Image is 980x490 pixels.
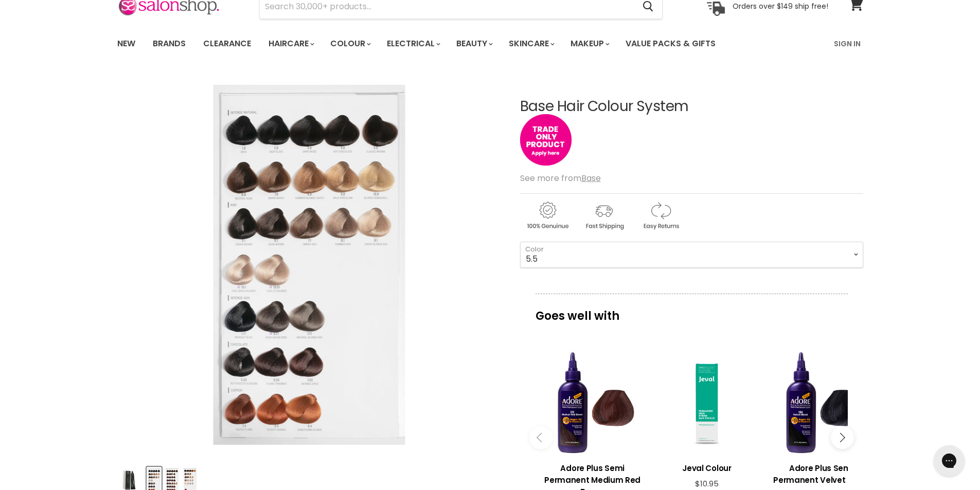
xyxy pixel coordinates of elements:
p: Goes well with [536,294,848,328]
span: $10.95 [695,478,719,489]
ul: Main menu [110,29,776,59]
a: View product:Jeval Colour [655,455,759,479]
a: Makeup [563,33,616,55]
a: Colour [323,33,377,55]
a: Electrical [379,33,447,55]
img: tradeonly_small.jpg [520,114,572,166]
a: Brands [145,33,193,55]
p: Orders over $149 ship free! [733,2,828,11]
h3: Jeval Colour [655,462,759,474]
img: returns.gif [633,200,688,231]
h3: Adore Plus Semi Permanent Velvet Black [769,462,873,486]
a: Base [581,172,601,184]
img: shipping.gif [577,200,631,231]
a: Haircare [261,33,320,55]
img: genuine.gif [520,200,575,231]
nav: Main [104,29,876,59]
a: Beauty [449,33,499,55]
span: See more from [520,172,601,184]
a: Value Packs & Gifts [618,33,723,55]
div: Base Hair Colour System image. Click or Scroll to Zoom. [117,73,502,457]
a: Skincare [501,33,561,55]
iframe: Gorgias live chat messenger [929,442,970,480]
a: New [110,33,143,55]
a: Sign In [828,33,867,55]
a: Clearance [195,33,259,55]
h1: Base Hair Colour System [520,99,863,115]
